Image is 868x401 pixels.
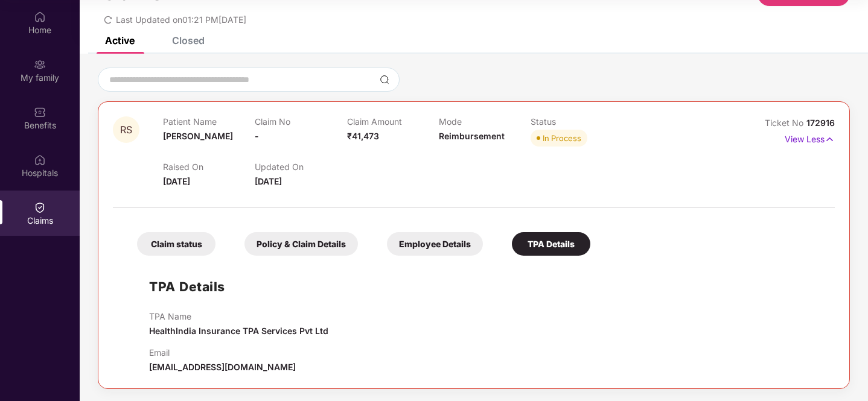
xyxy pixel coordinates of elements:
span: Last Updated on 01:21 PM[DATE] [116,14,246,25]
img: svg+xml;base64,PHN2ZyB3aWR0aD0iMjAiIGhlaWdodD0iMjAiIHZpZXdCb3g9IjAgMCAyMCAyMCIgZmlsbD0ibm9uZSIgeG... [34,58,46,71]
span: HealthIndia Insurance TPA Services Pvt Ltd [149,326,328,336]
img: svg+xml;base64,PHN2ZyBpZD0iQ2xhaW0iIHhtbG5zPSJodHRwOi8vd3d3LnczLm9yZy8yMDAwL3N2ZyIgd2lkdGg9IjIwIi... [34,201,46,213]
p: Patient Name [163,116,255,127]
p: Claim No [255,116,346,127]
div: TPA Details [512,232,590,256]
p: Updated On [255,162,346,172]
p: Status [531,116,622,127]
p: View Less [785,130,835,146]
img: svg+xml;base64,PHN2ZyBpZD0iSG9tZSIgeG1sbnM9Imh0dHA6Ly93d3cudzMub3JnLzIwMDAvc3ZnIiB3aWR0aD0iMjAiIG... [34,11,46,23]
div: Employee Details [387,232,483,256]
span: Ticket No [765,118,806,128]
span: [DATE] [255,176,282,186]
div: Active [105,34,135,46]
div: Policy & Claim Details [244,232,358,256]
img: svg+xml;base64,PHN2ZyBpZD0iSG9zcGl0YWxzIiB4bWxucz0iaHR0cDovL3d3dy53My5vcmcvMjAwMC9zdmciIHdpZHRoPS... [34,154,46,166]
p: Mode [439,116,531,127]
p: Claim Amount [347,116,439,127]
span: Reimbursement [439,131,505,141]
img: svg+xml;base64,PHN2ZyBpZD0iU2VhcmNoLTMyeDMyIiB4bWxucz0iaHR0cDovL3d3dy53My5vcmcvMjAwMC9zdmciIHdpZH... [380,75,389,84]
img: svg+xml;base64,PHN2ZyBpZD0iQmVuZWZpdHMiIHhtbG5zPSJodHRwOi8vd3d3LnczLm9yZy8yMDAwL3N2ZyIgd2lkdGg9Ij... [34,106,46,118]
span: [EMAIL_ADDRESS][DOMAIN_NAME] [149,362,296,372]
div: Claim status [137,232,215,256]
h1: TPA Details [149,277,225,297]
span: - [255,131,259,141]
span: [PERSON_NAME] [163,131,233,141]
p: Raised On [163,162,255,172]
div: Closed [172,34,205,46]
div: In Process [543,132,581,144]
img: svg+xml;base64,PHN2ZyB4bWxucz0iaHR0cDovL3d3dy53My5vcmcvMjAwMC9zdmciIHdpZHRoPSIxNyIgaGVpZ2h0PSIxNy... [825,133,835,146]
span: ₹41,473 [347,131,379,141]
p: Email [149,347,296,358]
span: 172916 [806,118,835,128]
p: TPA Name [149,311,328,321]
span: RS [120,125,132,135]
span: redo [104,14,112,25]
span: [DATE] [163,176,190,186]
